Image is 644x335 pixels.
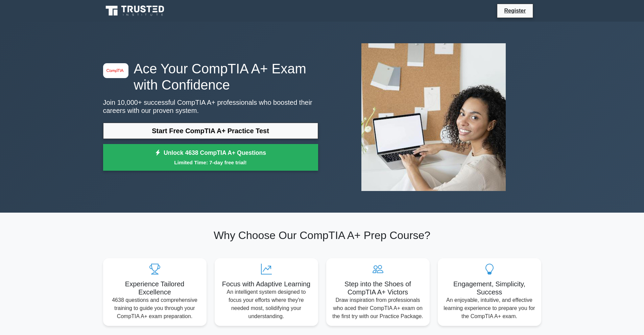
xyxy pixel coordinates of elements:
h5: Step into the Shoes of CompTIA A+ Victors [332,280,424,296]
h2: Why Choose Our CompTIA A+ Prep Course? [103,229,541,242]
h1: Ace Your CompTIA A+ Exam with Confidence [103,61,318,93]
h5: Experience Tailored Excellence [109,280,201,296]
h5: Focus with Adaptive Learning [220,280,313,288]
small: Limited Time: 7-day free trial! [112,159,310,166]
p: An enjoyable, intuitive, and effective learning experience to prepare you for the CompTIA A+ exam. [443,296,536,320]
a: Unlock 4638 CompTIA A+ QuestionsLimited Time: 7-day free trial! [103,144,318,171]
p: 4638 questions and comprehensive training to guide you through your CompTIA A+ exam preparation. [109,296,201,320]
h5: Engagement, Simplicity, Success [443,280,536,296]
a: Start Free CompTIA A+ Practice Test [103,123,318,139]
a: Register [500,6,530,15]
p: Join 10,000+ successful CompTIA A+ professionals who boosted their careers with our proven system. [103,98,318,115]
p: An intelligent system designed to focus your efforts where they're needed most, solidifying your ... [220,288,313,320]
p: Draw inspiration from professionals who aced their CompTIA A+ exam on the first try with our Prac... [332,296,424,320]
